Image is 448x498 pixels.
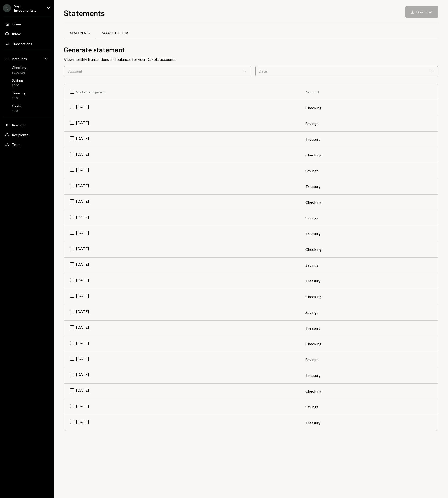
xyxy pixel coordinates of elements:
[300,163,438,179] td: Savings
[12,91,26,95] div: Treasury
[12,22,21,26] div: Home
[3,90,51,101] a: Treasury$0.00
[12,104,21,108] div: Cards
[12,96,26,100] div: $0.00
[300,84,438,100] th: Account
[300,257,438,273] td: Savings
[3,140,51,149] a: Team
[300,336,438,352] td: Checking
[300,116,438,131] td: Savings
[255,66,438,76] div: Date
[300,210,438,226] td: Savings
[300,289,438,305] td: Checking
[300,305,438,320] td: Savings
[12,123,25,127] div: Rewards
[12,78,24,82] div: Savings
[300,147,438,163] td: Checking
[300,226,438,242] td: Treasury
[12,109,21,113] div: $0.00
[12,142,20,147] div: Team
[3,29,51,38] a: Inbox
[300,352,438,368] td: Savings
[300,242,438,257] td: Checking
[14,4,43,12] div: Nayt Investments...
[12,133,28,137] div: Recipients
[300,131,438,147] td: Treasury
[12,71,26,75] div: $1,014.96
[64,8,105,18] h1: Statements
[3,39,51,48] a: Transactions
[3,120,51,129] a: Rewards
[3,130,51,139] a: Recipients
[300,383,438,399] td: Checking
[3,4,11,12] div: N
[300,368,438,383] td: Treasury
[300,399,438,415] td: Savings
[300,179,438,194] td: Treasury
[300,415,438,431] td: Treasury
[102,31,128,35] div: Account Letters
[64,27,96,39] a: Statements
[64,45,438,55] h2: Generate statement
[12,32,21,36] div: Inbox
[300,194,438,210] td: Checking
[12,65,26,70] div: Checking
[64,56,438,62] div: View monthly transactions and balances for your Dakota accounts.
[12,42,32,46] div: Transactions
[3,19,51,28] a: Home
[70,31,90,35] div: Statements
[3,77,51,89] a: Savings$0.00
[3,102,51,114] a: Cards$0.00
[3,54,51,63] a: Accounts
[12,57,27,61] div: Accounts
[300,100,438,116] td: Checking
[300,320,438,336] td: Treasury
[64,66,251,76] div: Account
[96,27,134,39] a: Account Letters
[3,64,51,76] a: Checking$1,014.96
[300,273,438,289] td: Treasury
[12,83,24,88] div: $0.00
